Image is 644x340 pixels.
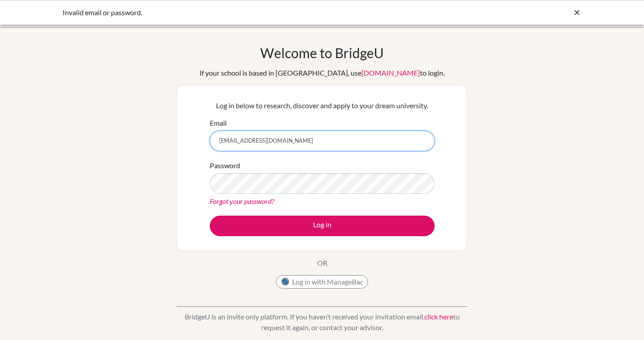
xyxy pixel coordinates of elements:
label: Email [210,118,227,128]
a: Forgot your password? [210,197,274,205]
button: Log in [210,216,435,236]
div: If your school is based in [GEOGRAPHIC_DATA], use to login. [199,68,445,78]
button: Log in with ManageBac [276,275,368,289]
p: BridgeU is an invite only platform. If you haven’t received your invitation email, to request it ... [177,311,467,333]
p: OR [317,258,327,268]
p: Log in below to research, discover and apply to your dream university. [210,100,435,111]
h1: Welcome to BridgeU [260,45,384,61]
div: Invalid email or password. [63,7,447,18]
label: Password [210,160,240,171]
a: [DOMAIN_NAME] [361,68,420,77]
a: click here [424,312,453,321]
